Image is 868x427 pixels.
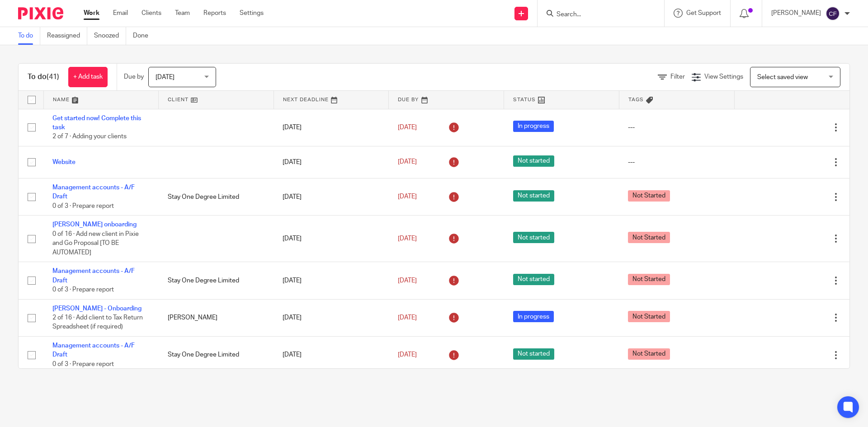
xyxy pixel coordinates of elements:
img: Pixie [18,7,63,19]
span: Select saved view [757,74,808,80]
span: 2 of 7 · Adding your clients [52,133,127,140]
span: Not Started [628,232,670,243]
span: 2 of 16 · Add client to Tax Return Spreadsheet (if required) [52,314,143,330]
span: 0 of 3 · Prepare report [52,203,114,209]
a: Management accounts - A/F Draft [52,343,135,358]
input: Search [556,11,637,19]
span: [DATE] [398,314,417,321]
p: [PERSON_NAME] [771,9,821,18]
h1: To do [28,72,59,82]
a: Team [175,9,190,18]
span: Not Started [628,274,670,285]
a: Get started now! Complete this task [52,115,141,131]
a: Settings [240,9,264,18]
span: Not Started [628,348,670,360]
span: [DATE] [398,124,417,131]
img: svg%3E [826,6,840,21]
span: [DATE] [156,74,175,80]
td: [DATE] [274,299,389,336]
a: Website [52,159,75,165]
p: Due by [124,72,144,81]
span: 0 of 3 · Prepare report [52,286,114,293]
span: Not started [513,232,554,243]
a: Management accounts - A/F Draft [52,184,135,200]
span: [DATE] [398,235,417,242]
span: [DATE] [398,194,417,200]
td: [DATE] [274,337,389,374]
td: Stay One Degree Limited [159,178,274,216]
span: Not started [513,348,554,360]
td: [DATE] [274,146,389,178]
span: Get Support [686,10,721,16]
span: In progress [513,121,554,132]
a: Email [113,9,128,18]
a: To do [18,27,40,45]
span: Not started [513,155,554,167]
span: In progress [513,311,554,322]
a: Reports [203,9,226,18]
a: Done [133,27,155,45]
div: --- [628,158,725,167]
span: Not Started [628,311,670,322]
td: [DATE] [274,109,389,146]
span: View Settings [704,74,743,80]
span: Filter [670,74,685,80]
td: [PERSON_NAME] [159,299,274,336]
span: 0 of 3 · Prepare report [52,361,114,367]
span: [DATE] [398,277,417,284]
a: Clients [142,9,161,18]
span: Tags [628,97,644,102]
span: Not started [513,190,554,202]
a: Reassigned [47,27,87,45]
span: Not Started [628,190,670,202]
a: [PERSON_NAME] onboarding [52,221,137,228]
td: [DATE] [274,178,389,216]
span: [DATE] [398,159,417,165]
span: 0 of 16 · Add new client in Pixie and Go Proposal [TO BE AUTOMATED] [52,231,139,256]
td: [DATE] [274,216,389,262]
a: [PERSON_NAME] - Onboarding [52,305,142,312]
a: Work [84,9,99,18]
span: [DATE] [398,352,417,358]
td: [DATE] [274,262,389,299]
td: Stay One Degree Limited [159,337,274,374]
a: + Add task [68,67,108,87]
span: Not started [513,274,554,285]
td: Stay One Degree Limited [159,262,274,299]
a: Management accounts - A/F Draft [52,268,135,283]
span: (41) [47,73,59,80]
a: Snoozed [94,27,126,45]
div: --- [628,123,725,132]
